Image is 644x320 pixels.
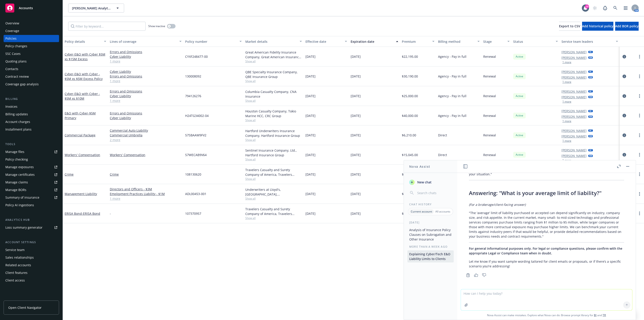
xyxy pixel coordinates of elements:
[4,142,59,146] div: Tools
[590,4,599,13] a: Start snowing
[305,191,316,196] span: [DATE]
[305,74,316,79] span: [DATE]
[5,269,28,276] div: Client features
[5,262,31,269] div: Related accounts
[110,69,182,74] a: Cyber Liability
[561,148,587,152] a: [PERSON_NAME]
[65,133,95,137] a: Commercial Package
[5,179,28,186] div: Manage claims
[5,156,28,163] div: Policy checking
[562,159,571,162] button: 1 more
[637,133,642,138] a: more
[245,138,302,142] span: Show all
[305,211,316,216] span: [DATE]
[110,98,182,103] a: 1 more
[4,194,59,201] a: Summary of insurance
[351,211,361,216] span: [DATE]
[459,311,634,320] span: Nova Assist can make mistakes. Explore what Nova can do: Browse prompt library for and
[5,20,19,27] div: Overview
[5,118,30,125] div: Account charges
[561,128,587,133] a: [PERSON_NAME]
[244,36,304,47] button: Market details
[245,157,302,161] span: Show all
[561,95,587,99] a: [PERSON_NAME]
[183,36,244,47] button: Policy number
[65,72,103,81] a: Cyber
[483,94,496,98] span: Renewal
[637,93,642,99] a: more
[4,224,59,231] a: Loss summary generator
[4,269,59,276] a: Client features
[637,172,642,177] a: more
[561,55,587,60] a: [PERSON_NAME]
[559,22,580,31] button: Export to CSV
[245,109,302,118] div: Houston Casualty Company, Tokio Marine HCC, CRC Group
[601,4,610,13] a: Report a Bug
[4,118,59,125] a: Account charges
[402,133,416,137] span: $6,210.00
[483,54,496,59] span: Renewal
[65,111,96,120] a: E&O with Cyber
[63,36,108,47] button: Policy details
[483,39,505,44] div: Stage
[110,74,182,79] a: Errors and Omissions
[622,133,627,138] a: circleInformation
[4,27,59,34] a: Coverage
[622,113,627,118] a: circleInformation
[68,22,146,31] input: Filter by keyword...
[5,246,25,253] div: Service team
[611,4,620,13] a: Search
[5,171,35,178] div: Manage certificates
[305,172,316,177] span: [DATE]
[585,4,589,9] div: 19
[622,74,627,79] a: circleInformation
[438,54,466,59] span: Agency - Pay in full
[4,202,59,209] a: Policy AI ingestions
[4,73,59,80] a: Contract review
[561,114,587,119] a: [PERSON_NAME]
[245,70,302,79] div: QBE Specialty Insurance Company, QBE Insurance Group
[511,36,559,47] button: Status
[305,152,316,157] span: [DATE]
[5,202,34,209] div: Policy AI ingestions
[594,313,597,317] a: BI
[561,50,587,54] a: [PERSON_NAME]
[483,152,496,157] span: Renewal
[560,36,620,47] button: Service team leaders
[559,24,580,28] span: Export to CSV
[637,54,642,59] a: more
[466,273,470,277] svg: Copy to clipboard
[407,178,454,186] button: New chat
[483,74,496,79] span: Renewal
[110,39,177,44] div: Lines of coverage
[637,211,642,216] a: more
[5,148,24,155] div: Manage files
[561,75,587,80] a: [PERSON_NAME]
[438,152,447,157] span: Direct
[245,168,302,177] div: Travelers Casualty and Surety Company of America, Travelers Insurance
[416,180,432,185] span: New chat
[110,54,182,59] a: Cyber Liability
[5,277,25,284] div: Client access
[108,36,183,47] button: Lines of coverage
[305,94,316,98] span: [DATE]
[65,211,100,216] a: ERISA Bond
[4,163,59,171] a: Manage exposures
[402,74,418,79] span: $30,190.00
[5,27,19,34] div: Coverage
[561,39,613,44] div: Service team leaders
[637,191,642,197] a: more
[5,50,21,57] div: SSC Cases
[515,94,524,98] span: Active
[4,148,59,155] a: Manage files
[4,277,59,284] a: Client access
[4,126,59,133] a: Installment plans
[5,43,27,50] div: Policy changes
[19,6,33,10] span: Accounts
[110,59,182,64] a: 1 more
[407,250,454,262] button: Explaining Cyber/Tech E&O Liability Limits to Clients
[185,152,207,157] span: 57WECAB9V64
[404,221,457,224] div: [DATE]
[245,50,302,59] div: Great American Fidelity Insurance Company, Great American Insurance Group
[65,72,103,81] span: - E&O with Cyber - $5M xs $5M Excess Policy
